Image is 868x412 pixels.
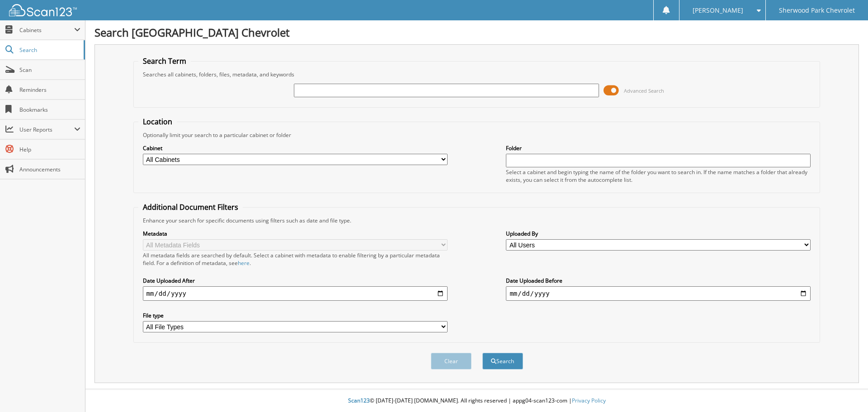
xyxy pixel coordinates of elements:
input: start [143,286,448,301]
span: Announcements [19,166,80,173]
h1: Search [GEOGRAPHIC_DATA] Chevrolet [94,25,859,40]
span: Scan [19,66,80,74]
legend: Location [138,117,177,127]
label: Date Uploaded Before [506,277,811,284]
label: Uploaded By [506,230,811,237]
div: Searches all cabinets, folders, files, metadata, and keywords [138,71,816,78]
legend: Search Term [138,56,191,66]
span: Search [19,46,79,54]
span: Bookmarks [19,106,80,114]
span: Scan123 [348,397,370,404]
img: scan123-logo-white.svg [9,4,77,16]
button: Search [482,353,523,369]
label: Cabinet [143,144,448,152]
label: File type [143,312,448,319]
a: here [238,259,250,267]
label: Folder [506,144,811,152]
span: Cabinets [19,26,74,34]
div: All metadata fields are searched by default. Select a cabinet with metadata to enable filtering b... [143,251,448,267]
div: Enhance your search for specific documents using filters such as date and file type. [138,217,816,224]
div: Select a cabinet and begin typing the name of the folder you want to search in. If the name match... [506,168,811,184]
label: Metadata [143,230,448,237]
input: end [506,286,811,301]
span: Help [19,146,80,153]
span: Sherwood Park Chevrolet [779,8,855,13]
span: Advanced Search [624,87,664,94]
div: Optionally limit your search to a particular cabinet or folder [138,131,816,139]
span: User Reports [19,126,74,133]
button: Clear [431,353,472,369]
span: [PERSON_NAME] [693,8,743,13]
legend: Additional Document Filters [138,202,243,212]
div: © [DATE]-[DATE] [DOMAIN_NAME]. All rights reserved | appg04-scan123-com | [85,390,868,412]
label: Date Uploaded After [143,277,448,284]
span: Reminders [19,86,80,94]
a: Privacy Policy [572,397,606,404]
